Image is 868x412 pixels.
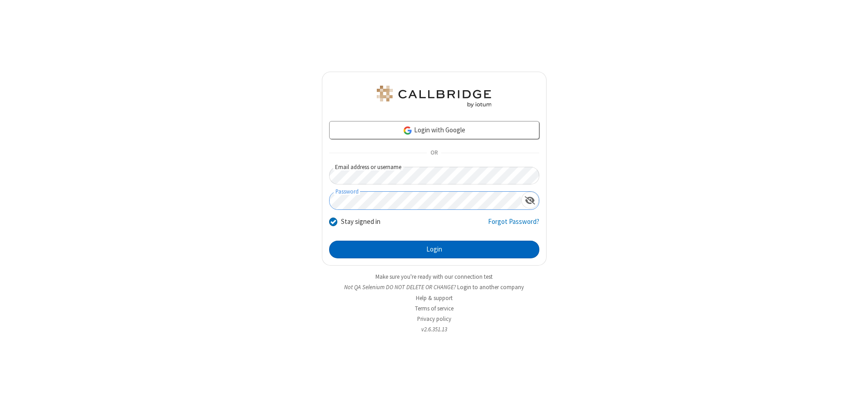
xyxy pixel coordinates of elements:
input: Email address or username [329,167,539,184]
button: Login to another company [457,283,524,291]
img: QA Selenium DO NOT DELETE OR CHANGE [375,86,493,107]
input: Password [330,192,521,209]
a: Privacy policy [417,315,451,323]
label: Stay signed in [341,217,380,227]
a: Forgot Password? [488,217,539,234]
a: Make sure you're ready with our connection test [375,273,493,281]
span: OR [427,147,441,160]
div: Show password [521,192,539,208]
img: google-icon.png [403,126,413,136]
a: Help & support [416,294,453,302]
li: v2.6.351.13 [322,325,547,334]
button: Login [329,241,539,259]
li: Not QA Selenium DO NOT DELETE OR CHANGE? [322,283,547,291]
a: Terms of service [415,305,454,312]
a: Login with Google [329,121,539,139]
